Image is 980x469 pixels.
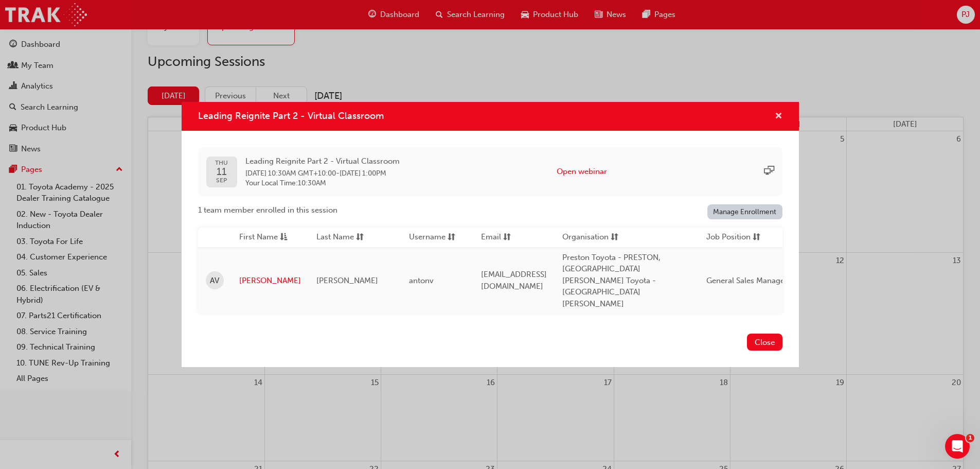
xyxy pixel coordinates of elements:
span: 11 [215,166,228,177]
span: General Sales Manager [706,276,788,285]
span: THU [215,160,228,166]
span: antonv [409,276,434,285]
button: Emailsorting-icon [481,231,538,244]
span: Email [481,231,501,244]
span: Preston Toyota - PRESTON, [GEOGRAPHIC_DATA][PERSON_NAME] Toyota - [GEOGRAPHIC_DATA][PERSON_NAME] [562,253,661,308]
span: cross-icon [775,112,782,121]
span: sorting-icon [448,231,455,244]
span: 11 Sep 2025 1:00PM [340,169,386,178]
span: Organisation [562,231,609,244]
span: Last Name [316,231,354,244]
span: 1 team member enrolled in this session [198,204,337,216]
span: sorting-icon [356,231,364,244]
div: - [245,155,400,188]
span: [EMAIL_ADDRESS][DOMAIN_NAME] [481,270,547,291]
span: Leading Reignite Part 2 - Virtual Classroom [198,110,384,121]
button: Job Positionsorting-icon [706,231,763,244]
a: Manage Enrollment [707,204,782,219]
button: Organisationsorting-icon [562,231,619,244]
span: [PERSON_NAME] [316,276,378,285]
span: sessionType_ONLINE_URL-icon [764,166,774,178]
span: Your Local Time : 10:30AM [245,179,400,188]
button: Open webinar [557,166,607,178]
span: sorting-icon [611,231,618,244]
span: asc-icon [280,231,288,244]
span: AV [210,275,219,287]
span: Leading Reignite Part 2 - Virtual Classroom [245,155,400,167]
button: Usernamesorting-icon [409,231,466,244]
iframe: Intercom live chat [945,434,970,459]
div: Leading Reignite Part 2 - Virtual Classroom [182,102,799,367]
button: cross-icon [775,110,782,123]
span: Job Position [706,231,751,244]
a: [PERSON_NAME] [239,275,301,287]
span: Username [409,231,446,244]
span: First Name [239,231,278,244]
button: Last Namesorting-icon [316,231,373,244]
span: 1 [966,434,974,442]
span: sorting-icon [503,231,511,244]
span: sorting-icon [753,231,760,244]
button: Close [747,334,782,351]
span: SEP [215,177,228,184]
button: First Nameasc-icon [239,231,296,244]
span: 11 Sep 2025 10:30AM GMT+10:00 [245,169,336,178]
